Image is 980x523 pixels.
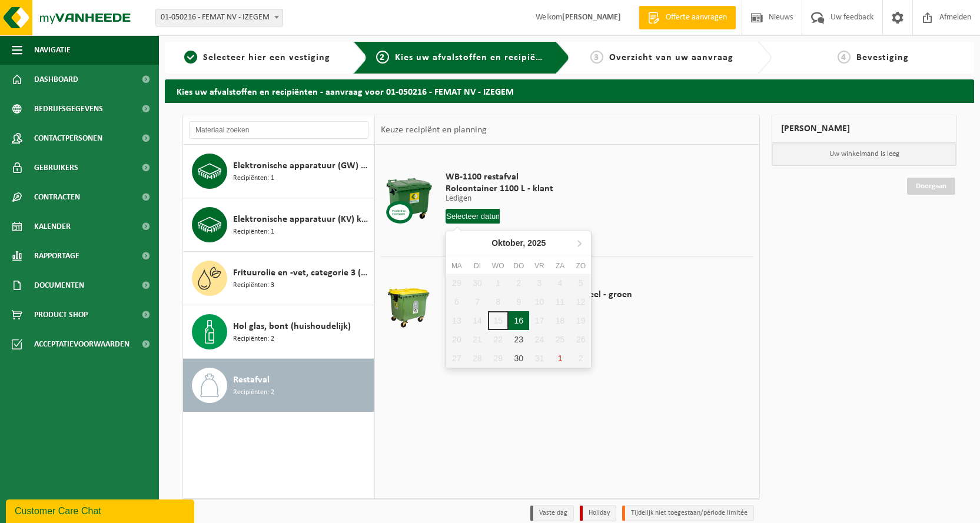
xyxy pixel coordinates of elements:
[183,145,374,198] button: Elektronische apparatuur (GW) groot wit (huishoudelijk) Recipiënten: 1
[856,53,909,62] span: Bevestiging
[375,115,493,145] div: Keuze recipiënt en planning
[34,212,71,241] span: Kalender
[446,195,553,203] p: Ledigen
[34,124,102,153] span: Contactpersonen
[772,115,956,143] div: [PERSON_NAME]
[446,183,553,195] span: Rolcontainer 1100 L - klant
[183,359,374,412] button: Restafval Recipiënten: 2
[488,260,509,272] div: wo
[580,505,616,521] li: Holiday
[446,260,467,272] div: ma
[550,260,570,272] div: za
[171,51,344,65] a: 1Selecteer hier een vestiging
[156,9,283,26] span: 01-050216 - FEMAT NV - IZEGEM
[233,266,371,280] span: Frituurolie en -vet, categorie 3 (huishoudelijk) (ongeschikt voor vergisting)
[527,239,546,247] i: 2025
[183,252,374,305] button: Frituurolie en -vet, categorie 3 (huishoudelijk) (ongeschikt voor vergisting) Recipiënten: 3
[34,329,129,359] span: Acceptatievoorwaarden
[34,241,79,271] span: Rapportage
[34,65,78,94] span: Dashboard
[34,271,84,300] span: Documenten
[155,9,283,26] span: 01-050216 - FEMAT NV - IZEGEM
[376,51,389,64] span: 2
[487,234,550,252] div: Oktober,
[189,121,368,139] input: Materiaal zoeken
[233,373,270,387] span: Restafval
[446,209,500,224] input: Selecteer datum
[907,178,955,195] a: Doorgaan
[509,349,529,368] div: 30
[609,53,733,62] span: Overzicht van uw aanvraag
[529,260,550,272] div: vr
[570,260,591,272] div: zo
[509,311,529,330] div: 16
[622,505,754,521] li: Tijdelijk niet toegestaan/période limitée
[34,94,103,124] span: Bedrijfsgegevens
[34,182,80,212] span: Contracten
[467,260,487,272] div: di
[183,198,374,252] button: Elektronische apparatuur (KV) koelvries (huishoudelijk) Recipiënten: 1
[233,280,274,291] span: Recipiënten: 3
[772,143,956,165] p: Uw winkelmand is leeg
[165,79,974,102] h2: Kies uw afvalstoffen en recipiënten - aanvraag voor 01-050216 - FEMAT NV - IZEGEM
[509,260,529,272] div: do
[562,13,621,22] strong: [PERSON_NAME]
[838,51,851,64] span: 4
[233,173,274,184] span: Recipiënten: 1
[663,12,730,24] span: Offerte aanvragen
[34,300,88,329] span: Product Shop
[446,171,553,183] span: WB-1100 restafval
[203,53,330,62] span: Selecteer hier een vestiging
[233,212,371,226] span: Elektronische apparatuur (KV) koelvries (huishoudelijk)
[34,153,78,182] span: Gebruikers
[233,319,351,334] span: Hol glas, bont (huishoudelijk)
[233,159,371,173] span: Elektronische apparatuur (GW) groot wit (huishoudelijk)
[509,330,529,349] div: 23
[590,51,603,64] span: 3
[183,305,374,359] button: Hol glas, bont (huishoudelijk) Recipiënten: 2
[184,51,197,64] span: 1
[34,35,71,65] span: Navigatie
[6,497,197,523] iframe: chat widget
[395,53,557,62] span: Kies uw afvalstoffen en recipiënten
[639,6,736,29] a: Offerte aanvragen
[233,334,274,345] span: Recipiënten: 2
[233,387,274,398] span: Recipiënten: 2
[530,505,574,521] li: Vaste dag
[233,226,274,238] span: Recipiënten: 1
